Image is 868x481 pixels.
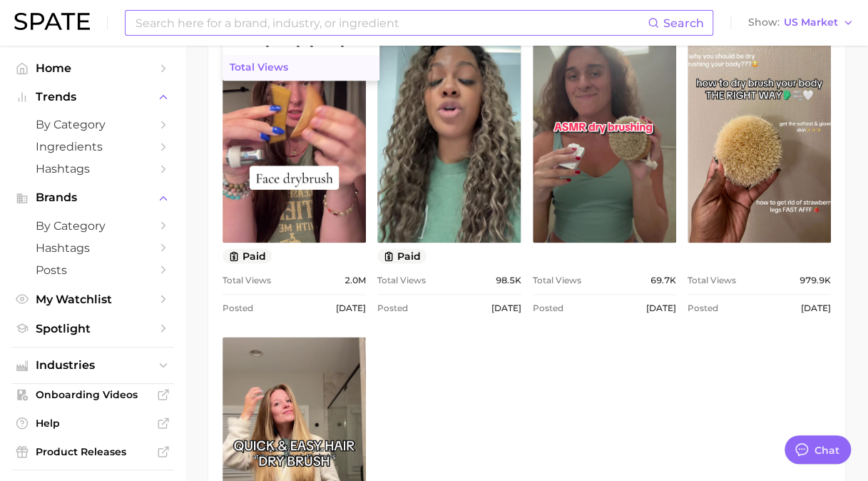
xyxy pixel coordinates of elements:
span: Help [36,417,150,430]
span: My Watchlist [36,293,150,306]
span: Brands [36,191,150,204]
a: Hashtags [11,237,174,259]
span: Hashtags [36,241,150,255]
span: Product Releases [36,445,150,458]
span: Spotlight [36,322,150,335]
span: Posted [377,300,408,317]
span: [DATE] [491,300,521,317]
a: Ingredients [11,136,174,158]
a: by Category [11,113,174,136]
button: Industries [11,355,174,376]
a: Onboarding Videos [11,384,174,405]
span: Show [748,19,780,26]
span: Posted [533,300,563,317]
span: [DATE] [336,300,366,317]
a: Product Releases [11,441,174,462]
span: by Category [36,219,150,233]
input: Search here for a brand, industry, or ingredient [134,11,648,35]
span: [DATE] [646,300,676,317]
span: Ingredients [36,140,150,153]
span: US Market [784,19,838,26]
button: Trends [11,86,174,108]
button: Brands [11,187,174,208]
span: Posted [223,300,253,317]
span: Total Views [377,272,426,289]
a: Posts [11,259,174,281]
span: Search [663,16,704,30]
span: Industries [36,359,150,372]
span: by Category [36,118,150,131]
span: 69.7k [650,272,676,289]
span: Posts [36,263,150,277]
span: Total Views [533,272,581,289]
span: Total Views [230,61,288,74]
span: Total Views [223,272,271,289]
button: paid [223,248,272,263]
span: [DATE] [801,300,831,317]
span: Hashtags [36,162,150,176]
button: ShowUS Market [745,14,857,32]
a: Home [11,57,174,79]
a: Hashtags [11,158,174,180]
img: SPATE [14,13,90,30]
a: My Watchlist [11,288,174,310]
span: 979.9k [800,272,831,289]
span: Onboarding Videos [36,388,150,401]
span: Posted [688,300,718,317]
a: Spotlight [11,318,174,340]
a: Help [11,412,174,434]
span: Trends [36,91,150,103]
span: Total Views [688,272,736,289]
span: 2.0m [344,272,366,289]
span: Home [36,61,150,75]
a: by Category [11,215,174,237]
span: 98.5k [496,272,521,289]
button: paid [377,248,427,263]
